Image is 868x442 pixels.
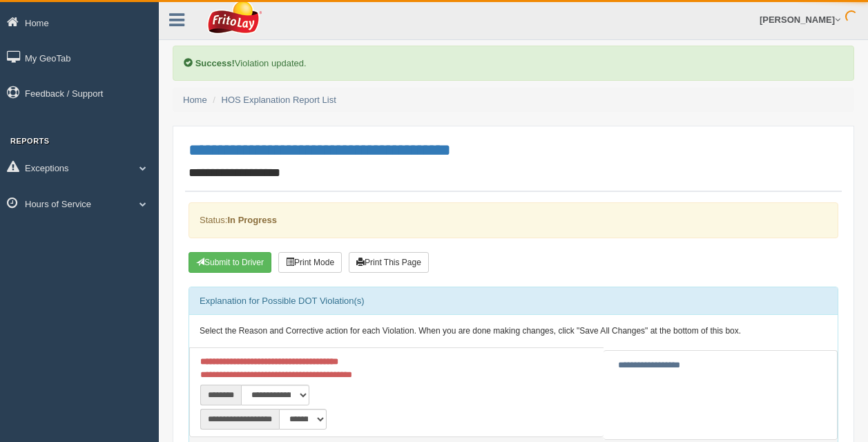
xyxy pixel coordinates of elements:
div: Status: [189,202,838,238]
div: Explanation for Possible DOT Violation(s) [189,287,838,315]
button: Print Mode [278,252,342,273]
div: Select the Reason and Corrective action for each Violation. When you are done making changes, cli... [189,315,838,348]
button: Submit To Driver [189,252,271,273]
strong: In Progress [227,215,277,225]
a: Home [183,95,207,105]
a: HOS Explanation Report List [222,95,336,105]
button: Print This Page [349,252,429,273]
div: Violation updated. [173,46,854,81]
b: Success! [195,58,235,68]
